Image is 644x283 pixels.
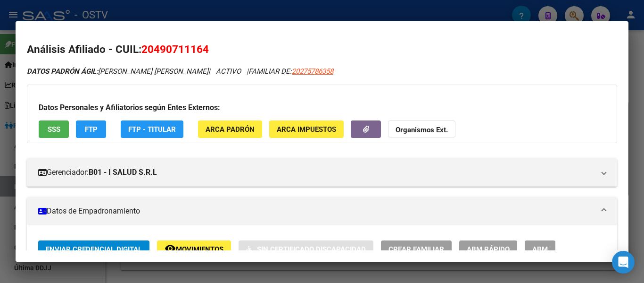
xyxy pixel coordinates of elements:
[198,120,262,138] button: ARCA Padrón
[459,240,517,258] button: ABM Rápido
[532,245,548,254] span: ABM
[38,240,149,258] button: Enviar Credencial Digital
[76,120,106,138] button: FTP
[248,67,333,76] span: FAMILIAR DE:
[27,158,617,187] mat-expansion-panel-header: Gerenciador:B01 - I SALUD S.R.L
[27,42,617,58] h2: Análisis Afiliado - CUIL:
[39,120,69,138] button: SSS
[612,251,635,274] div: Open Intercom Messenger
[38,167,594,178] mat-panel-title: Gerenciador:
[257,245,366,254] span: Sin Certificado Discapacidad
[239,240,373,258] button: Sin Certificado Discapacidad
[128,125,176,134] span: FTP - Titular
[27,67,208,76] span: [PERSON_NAME] [PERSON_NAME]
[39,102,605,113] h3: Datos Personales y Afiliatorios según Entes Externos:
[48,125,60,134] span: SSS
[38,206,594,217] mat-panel-title: Datos de Empadronamiento
[388,120,455,138] button: Organismos Ext.
[165,243,176,254] mat-icon: remove_red_eye
[141,43,209,55] span: 20490711164
[206,125,255,134] span: ARCA Padrón
[27,67,98,76] strong: DATOS PADRÓN ÁGIL:
[292,67,333,76] span: 20275786358
[388,245,444,254] span: Crear Familiar
[27,197,617,225] mat-expansion-panel-header: Datos de Empadronamiento
[525,240,555,258] button: ABM
[89,167,157,178] strong: B01 - I SALUD S.R.L
[121,120,183,138] button: FTP - Titular
[46,245,142,254] span: Enviar Credencial Digital
[467,245,510,254] span: ABM Rápido
[27,67,333,76] i: | ACTIVO |
[85,125,98,134] span: FTP
[176,245,223,254] span: Movimientos
[381,240,452,258] button: Crear Familiar
[396,126,448,134] strong: Organismos Ext.
[157,240,231,258] button: Movimientos
[269,120,344,138] button: ARCA Impuestos
[277,125,336,134] span: ARCA Impuestos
